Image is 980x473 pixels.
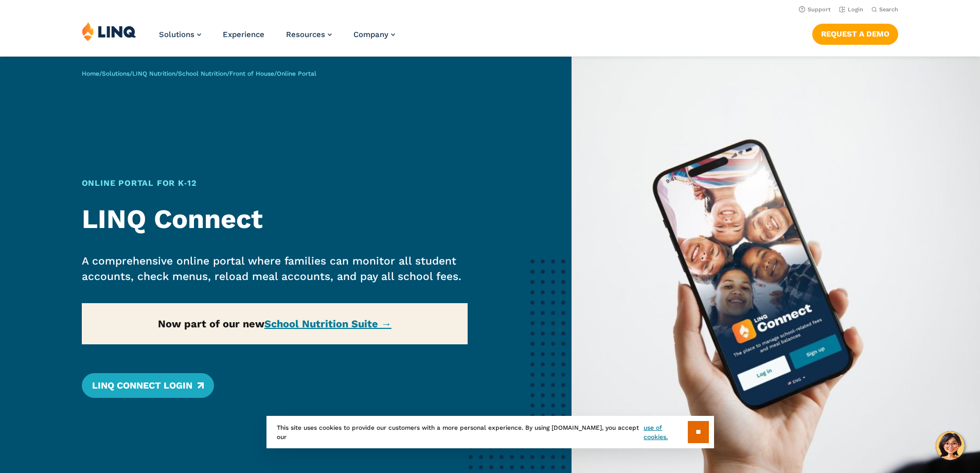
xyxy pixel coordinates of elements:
a: LINQ Nutrition [132,70,175,77]
div: This site uses cookies to provide our customers with a more personal experience. By using [DOMAIN... [266,416,714,448]
img: LINQ | K‑12 Software [82,22,136,41]
strong: Now part of our new [158,318,391,330]
a: Solutions [159,30,201,39]
span: / / / / / [82,70,316,77]
a: Resources [286,30,332,39]
a: Home [82,70,99,77]
span: Company [353,30,388,39]
p: A comprehensive online portal where families can monitor all student accounts, check menus, reloa... [82,253,468,284]
a: Experience [223,30,264,39]
a: Solutions [102,70,130,77]
button: Open Search Bar [871,6,898,13]
a: School Nutrition [178,70,227,77]
a: Request a Demo [812,24,898,44]
a: Front of House [229,70,274,77]
nav: Primary Navigation [159,22,395,56]
a: School Nutrition Suite → [264,318,391,330]
a: Support [799,6,831,13]
a: use of cookies. [644,423,687,442]
span: Search [879,6,898,13]
span: Online Portal [277,70,316,77]
button: Hello, have a question? Let’s chat. [936,431,965,460]
a: Login [839,6,863,13]
span: Solutions [159,30,194,39]
nav: Button Navigation [812,22,898,44]
strong: LINQ Connect [82,203,263,235]
span: Resources [286,30,325,39]
h1: Online Portal for K‑12 [82,177,468,189]
a: LINQ Connect Login [82,373,214,398]
a: Company [353,30,395,39]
